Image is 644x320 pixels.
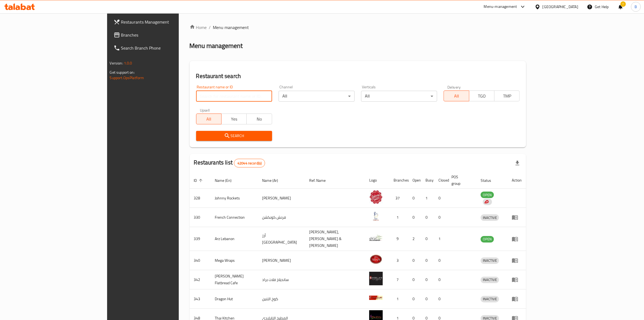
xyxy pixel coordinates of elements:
img: French Connection [369,209,383,223]
span: Name (Ar) [262,177,285,184]
h2: Restaurants list [194,159,265,167]
span: All [446,92,467,100]
span: Ref. Name [309,177,333,184]
td: 1 [434,227,447,251]
td: Arz Lebanon [211,227,258,251]
div: All [361,91,437,102]
td: كوخ التنين [258,289,305,309]
button: TGO [469,90,494,101]
div: [GEOGRAPHIC_DATA] [543,4,578,10]
th: Branches [389,172,408,189]
img: Arz Lebanon [369,231,383,245]
div: INACTIVE [481,257,499,264]
button: Yes [221,114,247,124]
td: 0 [421,270,434,289]
td: French Connection [211,208,258,227]
td: [PERSON_NAME] Flatbread Cafe [211,270,258,289]
button: TMP [494,90,520,101]
img: Sandella's Flatbread Cafe [369,272,383,285]
button: All [196,114,222,124]
td: سانديلاز فلات براد [258,270,305,289]
div: Export file [511,157,524,170]
span: TMP [497,92,517,100]
td: 2 [408,227,421,251]
span: ID [194,177,204,184]
td: 0 [421,251,434,270]
td: 0 [434,270,447,289]
span: Status [481,177,498,184]
span: Version: [110,60,123,67]
div: Menu [512,296,522,302]
a: Restaurants Management [109,15,215,28]
td: 0 [408,289,421,309]
td: 0 [421,227,434,251]
a: Search Branch Phone [109,41,215,54]
td: 0 [434,289,447,309]
span: Restaurants Management [121,19,210,25]
span: 42044 record(s) [234,161,265,166]
div: INACTIVE [481,277,499,283]
img: Johnny Rockets [369,190,383,204]
button: Search [196,131,272,141]
td: [PERSON_NAME] [258,251,305,270]
span: All [199,115,219,123]
img: Mega Wraps [369,253,383,266]
span: TGO [471,92,492,100]
td: [PERSON_NAME],[PERSON_NAME] & [PERSON_NAME] [305,227,365,251]
td: أرز [GEOGRAPHIC_DATA] [258,227,305,251]
span: OPEN [481,192,494,198]
td: 0 [421,208,434,227]
td: 0 [421,289,434,309]
div: Menu [512,214,522,221]
td: 7 [389,270,408,289]
td: 1 [421,189,434,208]
th: Logo [365,172,389,189]
div: Menu [512,257,522,264]
div: INACTIVE [481,296,499,302]
td: 1 [389,208,408,227]
span: Yes [224,115,245,123]
th: Closed [434,172,447,189]
span: No [249,115,270,123]
span: B [635,4,637,10]
input: Search for restaurant name or ID.. [196,91,272,102]
div: All [279,91,355,102]
span: Menu management [213,24,249,31]
span: INACTIVE [481,257,499,264]
td: 0 [408,270,421,289]
div: Menu [512,236,522,242]
label: Delivery [447,85,461,89]
td: Dragon Hut [211,289,258,309]
button: No [246,114,272,124]
span: 1.0.0 [124,60,132,67]
td: 0 [408,189,421,208]
td: 0 [434,251,447,270]
th: Busy [421,172,434,189]
td: 37 [389,189,408,208]
td: 1 [389,289,408,309]
span: INACTIVE [481,277,499,283]
label: Upsell [200,108,210,112]
td: [PERSON_NAME] [258,189,305,208]
nav: breadcrumb [190,24,526,31]
td: 0 [408,251,421,270]
span: POS group [451,174,470,187]
span: Name (En) [215,177,239,184]
div: INACTIVE [481,214,499,221]
td: فرنش كونكشن [258,208,305,227]
td: 3 [389,251,408,270]
button: All [444,90,469,101]
span: Search Branch Phone [121,45,210,51]
span: Search [200,132,268,139]
span: OPEN [481,236,494,242]
th: Open [408,172,421,189]
span: Get support on: [110,69,135,76]
a: Branches [109,28,215,41]
div: Total records count [234,159,265,167]
td: 0 [408,208,421,227]
img: Dragon Hut [369,291,383,305]
div: Menu-management [484,4,517,10]
a: Support.OpsPlatform [110,74,144,81]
